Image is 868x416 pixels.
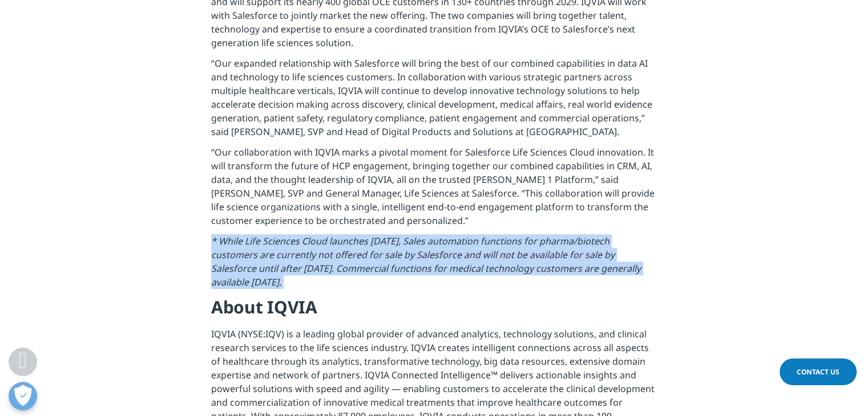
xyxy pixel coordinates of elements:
[780,358,857,385] a: Contact Us
[211,296,657,327] h4: About IQVIA
[211,235,641,288] em: * While Life Sciences Cloud launches [DATE], Sales automation functions for pharma/biotech custom...
[9,382,37,410] button: Open Preferences
[211,145,657,234] p: “Our collaboration with IQVIA marks a pivotal moment for Salesforce Life Sciences Cloud innovatio...
[797,367,839,377] span: Contact Us
[211,56,657,145] p: “Our expanded relationship with Salesforce will bring the best of our combined capabilities in da...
